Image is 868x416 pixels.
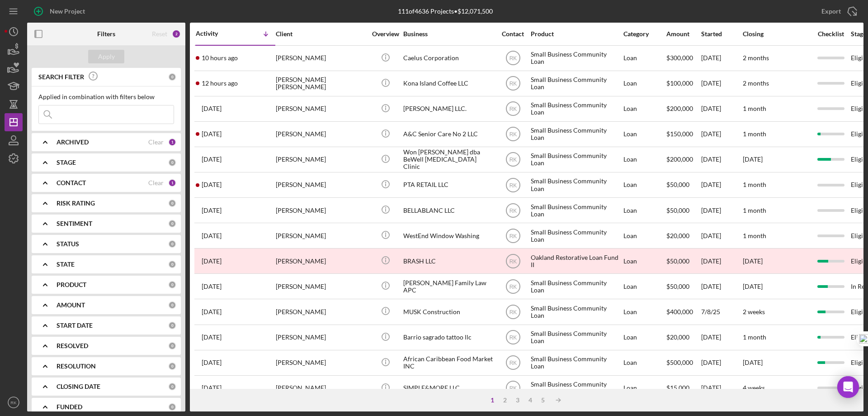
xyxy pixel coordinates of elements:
[202,54,238,62] time: 2025-08-11 05:37
[531,122,621,146] div: Small Business Community Loan
[168,73,176,81] div: 0
[202,334,222,341] time: 2025-07-29 18:28
[57,261,75,268] b: STATE
[701,249,742,273] div: [DATE]
[403,249,494,273] div: BRASH LLC
[202,130,222,138] time: 2025-08-10 00:20
[57,301,85,309] b: AMOUNT
[38,93,174,100] div: Applied in combination with filters below
[531,30,621,38] div: Product
[202,156,222,163] time: 2025-08-08 21:19
[811,30,850,38] div: Checklist
[509,106,517,112] text: RK
[38,73,84,81] b: SEARCH FILTER
[666,173,700,197] div: $50,000
[202,283,222,290] time: 2025-08-04 20:26
[276,122,366,146] div: [PERSON_NAME]
[701,173,742,197] div: [DATE]
[172,29,181,38] div: 2
[168,179,176,187] div: 1
[403,300,494,324] div: MUSK Construction
[403,148,494,172] div: Won [PERSON_NAME] dba BeWell [MEDICAL_DATA] Clinic
[97,30,115,38] b: Filters
[202,384,222,392] time: 2025-07-23 19:28
[202,105,222,112] time: 2025-08-10 05:21
[5,393,23,411] button: RK
[403,72,494,96] div: Kona Island Coffee LLC
[509,283,517,290] text: RK
[403,122,494,146] div: A&C Senior Care No 2 LLC
[276,325,366,349] div: [PERSON_NAME]
[403,198,494,222] div: BELLABLANC LLC
[276,376,366,400] div: [PERSON_NAME]
[276,198,366,222] div: [PERSON_NAME]
[623,274,665,298] div: Loan
[168,321,176,330] div: 0
[168,403,176,411] div: 0
[623,325,665,349] div: Loan
[403,46,494,70] div: Caelus Corporation
[743,79,769,87] time: 2 months
[403,351,494,375] div: African Caribbean Food Market INC
[168,362,176,370] div: 0
[666,148,700,172] div: $200,000
[743,181,766,188] time: 1 month
[666,274,700,298] div: $50,000
[168,383,176,391] div: 0
[743,206,766,214] time: 1 month
[701,198,742,222] div: [DATE]
[701,72,742,96] div: [DATE]
[168,342,176,350] div: 0
[666,198,700,222] div: $50,000
[168,220,176,228] div: 0
[509,207,517,214] text: RK
[666,376,700,400] div: $15,000
[403,376,494,400] div: SIMPLE&MORE LLC
[623,97,665,121] div: Loan
[10,400,17,405] text: RK
[821,2,841,20] div: Export
[398,8,493,15] div: 111 of 4636 Projects • $12,071,500
[531,376,621,400] div: Small Business Community Loan
[509,157,517,163] text: RK
[509,131,517,138] text: RK
[743,130,766,138] time: 1 month
[623,351,665,375] div: Loan
[202,359,222,366] time: 2025-07-23 22:54
[403,325,494,349] div: Barrio sagrado tattoo llc
[666,122,700,146] div: $150,000
[701,274,742,298] div: [DATE]
[701,224,742,248] div: [DATE]
[276,351,366,375] div: [PERSON_NAME]
[57,281,86,288] b: PRODUCT
[666,325,700,349] div: $20,000
[202,80,238,87] time: 2025-08-11 03:23
[168,301,176,309] div: 0
[403,30,494,38] div: Business
[57,139,89,146] b: ARCHIVED
[531,249,621,273] div: Oakland Restorative Loan Fund II
[403,97,494,121] div: [PERSON_NAME] LLC.
[57,220,92,227] b: SENTIMENT
[666,351,700,375] div: $500,000
[88,50,124,63] button: Apply
[666,97,700,121] div: $200,000
[531,224,621,248] div: Small Business Community Loan
[623,198,665,222] div: Loan
[837,376,859,398] div: Open Intercom Messenger
[57,383,100,390] b: CLOSING DATE
[276,46,366,70] div: [PERSON_NAME]
[276,97,366,121] div: [PERSON_NAME]
[168,158,176,167] div: 0
[743,384,765,392] time: 4 weeks
[152,30,167,38] div: Reset
[701,30,742,38] div: Started
[168,240,176,248] div: 0
[168,199,176,207] div: 0
[403,224,494,248] div: WestEnd Window Washing
[57,363,96,370] b: RESOLUTION
[202,258,222,265] time: 2025-08-07 16:05
[27,2,94,20] button: New Project
[403,173,494,197] div: PTA RETAIL LLC
[701,325,742,349] div: [DATE]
